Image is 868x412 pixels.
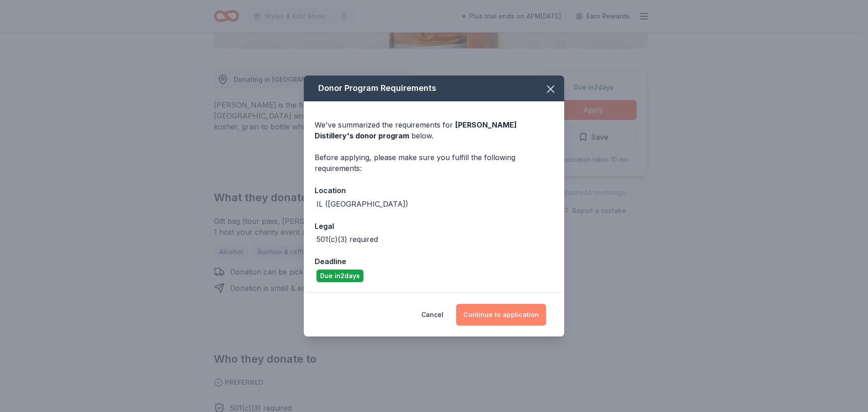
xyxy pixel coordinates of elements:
div: We've summarized the requirements for below. [315,119,553,141]
div: Before applying, please make sure you fulfill the following requirements: [315,152,553,174]
div: IL ([GEOGRAPHIC_DATA]) [316,199,408,209]
div: 501(c)(3) required [316,234,378,245]
div: Donor Program Requirements [304,76,564,101]
div: Due in 2 days [316,270,363,282]
button: Continue to application [456,304,546,326]
div: Legal [315,220,553,232]
div: Location [315,185,553,196]
div: Deadline [315,256,553,267]
button: Cancel [421,304,443,326]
